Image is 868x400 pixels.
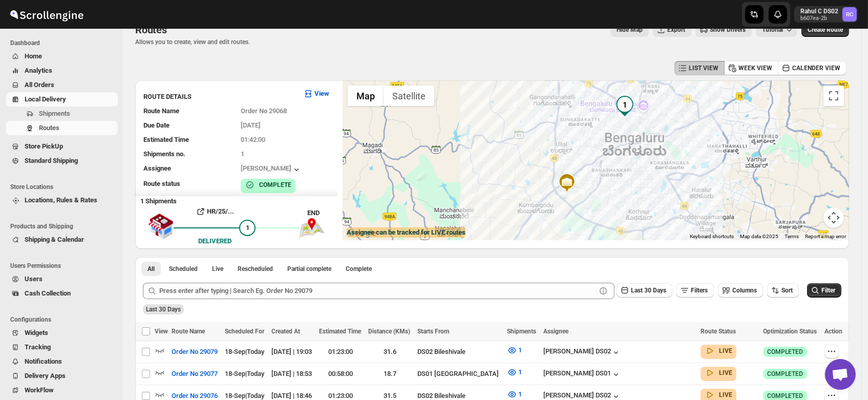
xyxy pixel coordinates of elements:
[307,208,337,218] div: END
[245,180,291,190] button: COMPLETE
[732,287,757,294] span: Columns
[719,347,732,354] b: LIVE
[667,26,685,34] span: Export
[794,6,858,23] button: User menu
[25,142,63,150] span: Store PickUp
[207,207,234,215] b: HR/25/...
[10,222,118,230] span: Products and Shipping
[823,86,844,106] button: Toggle fullscreen view
[543,369,621,380] button: [PERSON_NAME] DS01
[241,164,302,175] button: [PERSON_NAME]
[6,383,118,397] button: WorkFlow
[146,306,181,313] span: Last 30 Days
[6,369,118,383] button: Delivery Apps
[172,328,205,335] span: Route Name
[518,368,522,376] span: 1
[501,364,528,381] button: 1
[724,61,778,75] button: WEEK VIEW
[543,328,568,335] span: Assignee
[225,348,264,355] span: 18-Sep | Today
[271,369,313,379] div: [DATE] | 18:53
[319,369,362,379] div: 00:58:00
[143,107,179,115] span: Route Name
[314,90,329,97] b: View
[368,347,411,357] div: 31.6
[10,183,118,191] span: Store Locations
[319,328,361,335] span: Estimated Time
[271,347,313,357] div: [DATE] | 19:03
[800,15,838,22] p: b607ea-2b
[617,283,672,298] button: Last 30 Days
[172,347,218,357] span: Order No 29079
[767,283,799,298] button: Sort
[368,328,410,335] span: Distance (KMs)
[6,193,118,207] button: Locations, Rules & Rates
[792,64,840,72] span: CALENDER VIEW
[824,328,842,335] span: Action
[348,86,384,106] button: Show street map
[808,26,843,34] span: Create Route
[695,23,752,37] button: Show Drivers
[762,26,783,34] span: Tutorial
[6,121,118,135] button: Routes
[25,157,78,164] span: Standard Shipping
[691,287,708,294] span: Filters
[345,227,379,240] img: Google
[676,283,714,298] button: Filters
[518,390,522,398] span: 1
[25,357,62,365] span: Notifications
[674,61,725,75] button: LIST VIEW
[689,64,718,72] span: LIST VIEW
[143,92,295,102] h3: ROUTE DETAILS
[241,121,261,129] span: [DATE]
[141,262,161,276] button: All routes
[299,218,325,238] img: trip_end.png
[10,39,118,47] span: Dashboard
[10,262,118,270] span: Users Permissions
[781,287,793,294] span: Sort
[25,372,66,380] span: Delivery Apps
[719,391,732,398] b: LIVE
[800,7,838,15] p: Rahul C DS02
[174,203,256,220] button: HR/25/...
[8,2,85,27] img: ScrollEngine
[705,390,732,400] button: LIVE
[690,233,734,240] button: Keyboard shortcuts
[135,38,250,46] p: Allows you to create, view and edit routes.
[6,49,118,64] button: Home
[212,265,223,273] span: Live
[6,233,118,247] button: Shipping & Calendar
[25,95,66,103] span: Local Delivery
[417,328,449,335] span: Starts From
[10,315,118,324] span: Configurations
[6,326,118,340] button: Widgets
[25,275,43,283] span: Users
[319,347,362,357] div: 01:23:00
[710,26,746,34] span: Show Drivers
[805,234,846,239] a: Report a map error
[653,23,691,37] button: Export
[543,347,621,357] button: [PERSON_NAME] DS02
[763,328,817,335] span: Optimization Status
[767,348,803,356] span: COMPLETED
[6,64,118,78] button: Analytics
[39,124,59,132] span: Routes
[143,136,189,143] span: Estimated Time
[631,287,666,294] span: Last 30 Days
[39,110,70,117] span: Shipments
[701,328,736,335] span: Route Status
[25,52,42,60] span: Home
[347,227,465,238] label: Assignee can be tracked for LIVE routes
[719,369,732,376] b: LIVE
[238,265,273,273] span: Rescheduled
[225,328,264,335] span: Scheduled For
[143,121,170,129] span: Due Date
[507,328,536,335] span: Shipments
[821,287,835,294] span: Filter
[825,359,856,390] div: Open chat
[705,346,732,356] button: LIVE
[271,328,300,335] span: Created At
